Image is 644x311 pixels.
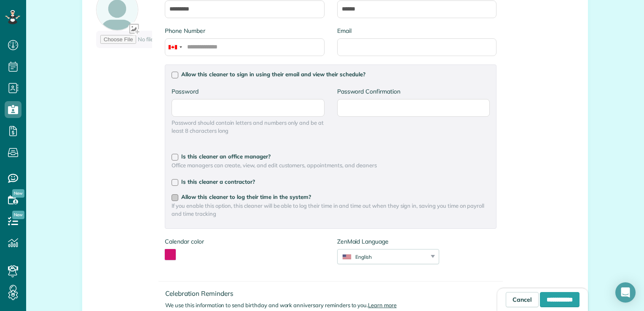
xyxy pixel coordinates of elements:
span: Password should contain letters and numbers only and be at least 8 characters long [172,119,324,135]
a: Cancel [506,292,539,307]
div: Open Intercom Messenger [615,282,636,303]
div: Canada: +1 [165,39,185,56]
span: If you enable this option, this cleaner will be able to log their time in and time out when they ... [172,202,490,218]
label: Calendar color [165,237,204,246]
span: Allow this cleaner to log their time in the system? [181,193,311,200]
h4: Celebration Reminders [165,290,503,297]
label: Email [337,27,496,35]
label: Phone Number [165,27,324,35]
label: ZenMaid Language [337,237,439,246]
span: Is this cleaner a contractor? [181,178,255,185]
span: Office managers can create, view, and edit customers, appointments, and cleaners [172,161,490,169]
span: Allow this cleaner to sign in using their email and view their schedule? [181,71,365,78]
p: We use this information to send birthday and work anniversary reminders to you. [165,301,503,309]
label: Password Confirmation [337,87,490,96]
div: English [338,253,428,260]
button: toggle color picker dialog [165,249,176,260]
label: Password [172,87,324,96]
span: Is this cleaner an office manager? [181,153,271,160]
span: New [12,211,24,219]
a: Learn more [368,302,397,308]
span: New [12,189,24,198]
